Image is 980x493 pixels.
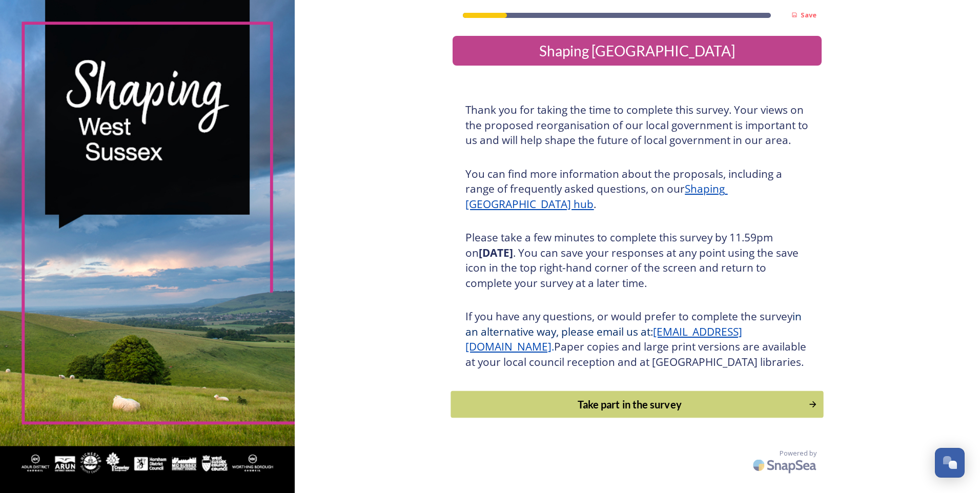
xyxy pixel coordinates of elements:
[780,448,816,458] span: Powered by
[479,245,513,260] strong: [DATE]
[465,324,742,354] a: [EMAIL_ADDRESS][DOMAIN_NAME]
[465,309,804,339] span: in an alternative way, please email us at:
[801,10,816,19] strong: Save
[552,339,554,354] span: .
[451,391,824,418] button: Continue
[465,167,809,212] h3: You can find more information about the proposals, including a range of frequently asked question...
[457,40,818,61] div: Shaping [GEOGRAPHIC_DATA]
[750,453,822,477] img: SnapSea Logo
[465,102,809,148] h3: Thank you for taking the time to complete this survey. Your views on the proposed reorganisation ...
[465,181,727,211] a: Shaping [GEOGRAPHIC_DATA] hub
[465,230,809,291] h3: Please take a few minutes to complete this survey by 11.59pm on . You can save your responses at ...
[457,397,803,412] div: Take part in the survey
[465,309,809,369] h3: If you have any questions, or would prefer to complete the survey Paper copies and large print ve...
[935,448,965,478] button: Open Chat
